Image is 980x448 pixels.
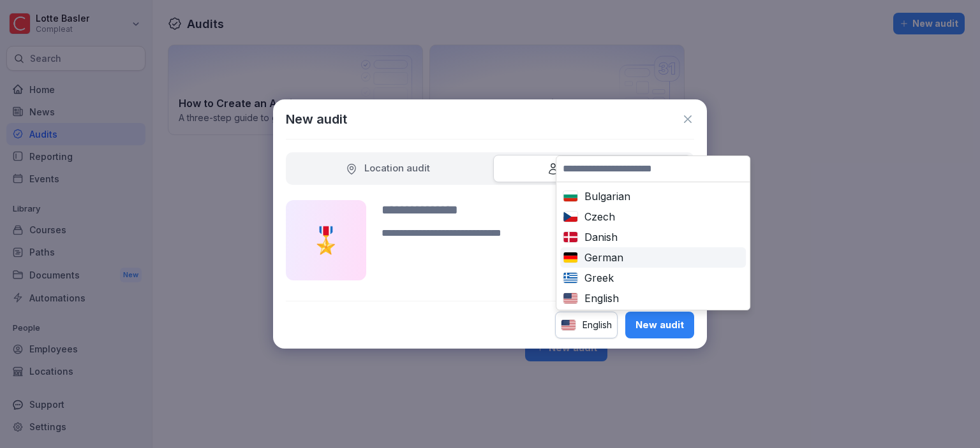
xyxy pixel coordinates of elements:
div: Bulgarian [563,189,743,204]
button: New audit [625,312,694,338]
img: bg.svg [563,191,578,203]
img: dk.svg [563,231,578,243]
div: Employee audit [547,161,638,176]
div: Czech [563,209,743,224]
h1: New audit [286,110,347,129]
img: us.svg [561,319,576,331]
img: cz.svg [563,211,578,223]
div: Danish [563,229,743,245]
div: English [555,312,618,338]
div: Greek [563,270,743,285]
img: gr.svg [563,272,578,284]
img: us.svg [563,293,578,305]
div: English [563,291,743,306]
div: New audit [635,318,684,332]
div: Location audit [345,161,430,176]
div: German [563,250,743,265]
div: 🎖️ [286,200,366,280]
img: de.svg [563,252,578,264]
